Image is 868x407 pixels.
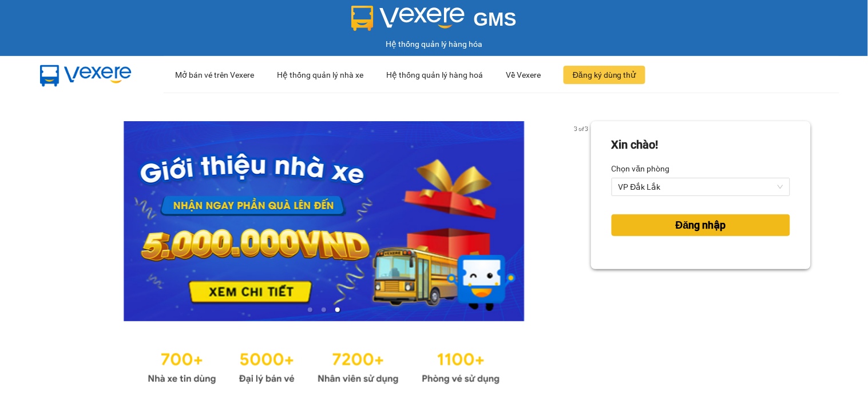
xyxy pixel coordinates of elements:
[57,121,73,321] button: previous slide / item
[612,214,790,236] button: Đăng nhập
[612,159,670,178] label: Chọn văn phòng
[573,69,636,81] span: Đăng ký dùng thử
[619,178,783,195] span: VP Đắk Lắk
[308,308,312,312] li: slide item 1
[571,121,591,136] p: 3 of 3
[351,6,465,31] img: logo 2
[351,17,517,26] a: GMS
[676,217,726,233] span: Đăng nhập
[575,121,591,321] button: next slide / item
[612,136,659,154] div: Xin chào!
[474,9,517,30] span: GMS
[277,57,363,93] div: Hệ thống quản lý nhà xe
[29,56,143,94] img: mbUUG5Q.png
[564,66,645,84] button: Đăng ký dùng thử
[335,308,340,312] li: slide item 3
[148,344,500,388] img: Statistics.png
[3,38,865,50] div: Hệ thống quản lý hàng hóa
[386,57,483,93] div: Hệ thống quản lý hàng hoá
[506,57,541,93] div: Về Vexere
[322,308,326,312] li: slide item 2
[175,57,254,93] div: Mở bán vé trên Vexere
